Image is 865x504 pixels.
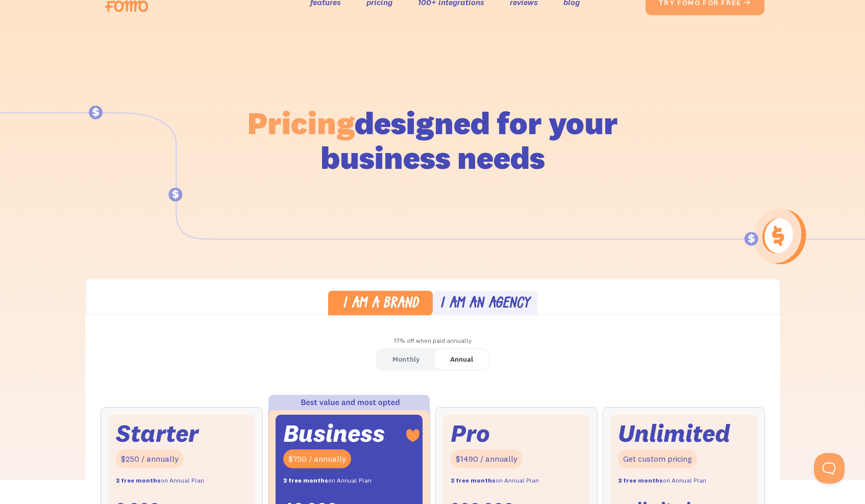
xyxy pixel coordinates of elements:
div: Pro [451,422,490,444]
strong: 2 free months [283,476,328,484]
span: Pricing [248,103,355,142]
div: 17% off when paid annually [85,334,780,348]
div: on Annual Plan [283,473,372,488]
div: $1490 / annually [451,449,523,468]
div: Get custom pricing [618,449,697,468]
div: Monthly [392,352,419,367]
div: on Annual Plan [618,473,706,488]
strong: 2 free months [116,476,161,484]
div: Annual [450,352,473,367]
div: Unlimited [618,422,730,444]
div: on Annual Plan [116,473,204,488]
div: $750 / annually [283,449,351,468]
strong: 2 free months [618,476,663,484]
div: $250 / annually [116,449,184,468]
div: I am a brand [342,297,418,312]
h1: designed for your business needs [247,106,619,175]
div: Starter [116,422,199,444]
div: on Annual Plan [451,473,539,488]
iframe: Toggle Customer Support [814,453,845,484]
div: Business [283,422,385,444]
div: I am an agency [440,297,530,312]
strong: 2 free months [451,476,496,484]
